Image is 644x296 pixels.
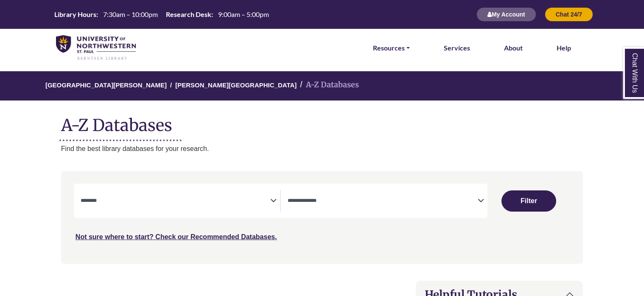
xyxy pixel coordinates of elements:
[45,80,167,89] a: [GEOGRAPHIC_DATA][PERSON_NAME]
[61,71,583,101] nav: breadcrumb
[76,233,277,240] a: Not sure where to start? Check our Recommended Databases.
[444,42,470,53] a: Services
[373,42,410,53] a: Resources
[56,35,136,61] img: library_home
[504,42,523,53] a: About
[297,79,359,91] li: A-Z Databases
[476,7,536,22] button: My Account
[51,10,98,19] th: Library Hours:
[61,109,583,135] h1: A-Z Databases
[81,198,271,205] textarea: Filter
[175,80,297,89] a: [PERSON_NAME][GEOGRAPHIC_DATA]
[545,7,593,22] button: Chat 24/7
[162,10,213,19] th: Research Desk:
[61,171,583,263] nav: Search filters
[51,10,272,18] table: Hours Today
[501,190,556,212] button: Submit for Search Results
[103,10,158,18] span: 7:30am – 10:00pm
[476,11,536,18] a: My Account
[218,10,269,18] span: 9:00am – 5:00pm
[545,11,593,18] a: Chat 24/7
[288,198,478,205] textarea: Filter
[51,10,272,20] a: Hours Today
[61,143,583,154] p: Find the best library databases for your research.
[557,42,571,53] a: Help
